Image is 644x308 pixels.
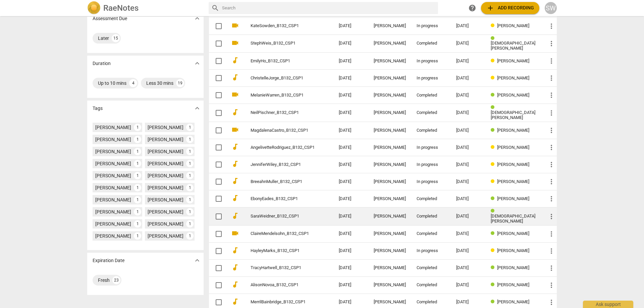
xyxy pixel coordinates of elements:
span: expand_more [193,59,201,67]
td: [DATE] [333,53,368,70]
span: Review status: in progress [491,58,497,63]
a: LogoRaeNotes [87,1,203,15]
td: [DATE] [333,122,368,139]
div: 1 [134,148,141,155]
div: [PERSON_NAME] [95,172,131,179]
span: Review status: completed [491,299,497,304]
div: [PERSON_NAME] [95,221,131,227]
div: 1 [186,172,194,179]
span: more_vert [547,247,555,255]
span: videocam [231,229,239,237]
a: MerrilBainbridge_B132_CSP1 [251,300,315,305]
div: [DATE] [456,145,480,150]
span: expand_more [193,14,201,22]
div: [PERSON_NAME] [148,196,183,203]
td: [DATE] [333,156,368,173]
span: more_vert [547,161,555,169]
span: Review status: in progress [491,179,497,184]
div: In progress [417,59,445,64]
span: [PERSON_NAME] [497,248,529,253]
span: audiotrack [231,160,239,168]
div: 1 [186,124,194,131]
div: 1 [134,124,141,131]
div: Ask support [583,301,633,308]
span: audiotrack [231,108,239,116]
td: [DATE] [333,173,368,190]
div: [PERSON_NAME] [95,148,131,155]
a: MelanieWarren_B132_CSP1 [251,93,315,98]
span: more_vert [547,57,555,65]
div: [PERSON_NAME] [148,184,183,191]
td: [DATE] [333,190,368,207]
div: 1 [134,208,141,215]
div: [PERSON_NAME] [95,196,131,203]
div: [PERSON_NAME] [374,162,406,167]
div: [DATE] [456,248,480,253]
span: [PERSON_NAME] [497,179,529,184]
td: [DATE] [333,207,368,226]
a: StephWeis_B132_CSP1 [251,41,315,46]
a: KateSowden_B132_CSP1 [251,23,315,28]
span: [PERSON_NAME] [497,196,529,201]
div: [PERSON_NAME] [95,160,131,167]
span: Review status: completed [491,282,497,287]
span: [PERSON_NAME] [497,162,529,167]
span: add [486,4,494,12]
a: AlisonNovoa_B132_CSP1 [251,283,315,288]
div: [PERSON_NAME] [374,23,406,28]
div: [DATE] [456,76,480,81]
span: audiotrack [231,194,239,202]
span: more_vert [547,126,555,134]
button: Upload [481,2,539,14]
div: Completed [417,93,445,98]
div: 1 [134,184,141,191]
div: 1 [186,184,194,191]
div: Completed [417,231,445,236]
div: [DATE] [456,162,480,167]
div: 1 [134,160,141,167]
span: more_vert [547,212,555,221]
span: audiotrack [231,212,239,220]
td: [DATE] [333,35,368,53]
div: 1 [186,196,194,203]
span: Review status: completed [491,128,497,133]
span: search [211,4,219,12]
button: Show more [192,103,202,113]
div: [PERSON_NAME] [374,128,406,133]
div: 23 [112,276,120,284]
div: Later [98,35,109,42]
td: [DATE] [333,104,368,122]
div: Less 30 mins [146,80,173,86]
div: [PERSON_NAME] [374,283,406,288]
button: Show more [192,13,202,23]
div: [DATE] [456,196,480,201]
div: 15 [112,34,120,42]
div: [PERSON_NAME] [374,59,406,64]
span: Add recording [486,4,534,12]
span: [PERSON_NAME] [497,231,529,236]
div: In progress [417,162,445,167]
div: [PERSON_NAME] [374,300,406,305]
span: Review status: completed [491,105,497,110]
span: videocam [231,21,239,29]
div: 1 [186,136,194,143]
span: [PERSON_NAME] [497,93,529,98]
div: [PERSON_NAME] [148,233,183,239]
div: 19 [176,79,184,87]
div: [DATE] [456,110,480,115]
div: [PERSON_NAME] [148,148,183,155]
span: more_vert [547,281,555,289]
div: [PERSON_NAME] [148,160,183,167]
div: Completed [417,300,445,305]
div: [PERSON_NAME] [95,124,131,131]
div: 1 [134,220,141,228]
span: [PERSON_NAME] [497,265,529,270]
span: more_vert [547,230,555,238]
div: 1 [134,232,141,240]
div: [PERSON_NAME] [374,145,406,150]
div: [DATE] [456,93,480,98]
a: Help [466,2,478,14]
div: Completed [417,128,445,133]
span: more_vert [547,178,555,186]
div: [PERSON_NAME] [95,136,131,143]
